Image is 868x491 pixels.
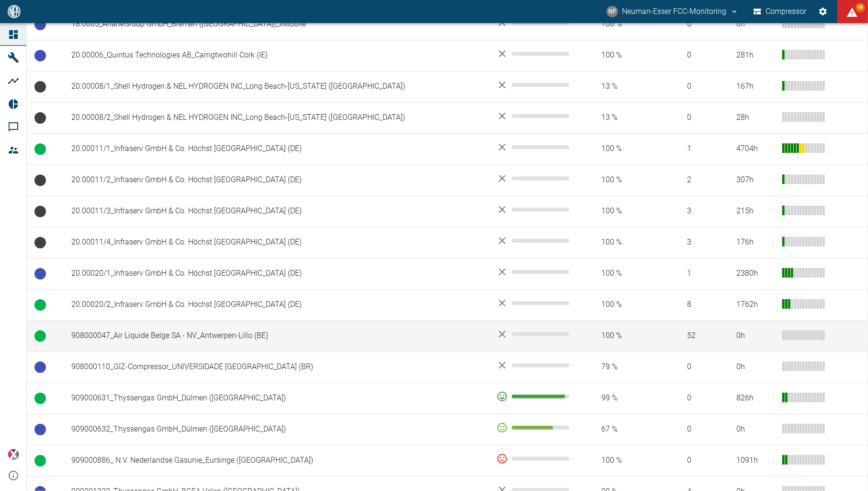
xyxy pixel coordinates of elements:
td: 908000110_GIZ-Compressor_UNIVERSIDADE [GEOGRAPHIC_DATA] (BR) [64,351,489,383]
td: 20.00011/4_Infraserv GmbH & Co. Höchst [GEOGRAPHIC_DATA] (DE) [64,227,489,258]
span: 0 [672,362,721,373]
span: 100 % [586,206,657,217]
td: 20.00011/3_Infraserv GmbH & Co. Höchst [GEOGRAPHIC_DATA] (DE) [64,196,489,227]
div: No data [496,328,571,340]
div: 93 % [496,391,571,402]
span: 13 % [586,81,657,92]
span: Betrieb [34,455,46,467]
span: 1 [672,143,721,154]
span: 100 % [586,50,657,61]
div: 215 h [736,206,775,217]
button: Compressor [752,3,809,20]
div: No data [496,110,571,122]
div: No data [496,204,571,215]
div: 1091 h [736,455,775,466]
span: Betrieb [34,143,46,155]
span: Keine Daten [34,237,46,248]
div: 72 % [496,422,571,433]
span: 1 [672,268,721,279]
span: 0 [672,112,721,123]
div: No data [496,173,571,184]
td: 20.00020/2_Infraserv GmbH & Co. Höchst [GEOGRAPHIC_DATA] (DE) [64,289,489,320]
div: 2380 h [736,268,775,279]
td: 909000632_Thyssengas GmbH_Dülmen ([GEOGRAPHIC_DATA]) [64,414,489,445]
span: 100 % [586,19,657,30]
span: Betrieb [34,393,46,404]
td: 20.00008/2_Shell Hydrogen & NEL HYDROGEN INC_Long Beach-[US_STATE] ([GEOGRAPHIC_DATA]) [64,102,489,133]
span: Keine Daten [34,81,46,93]
img: Xplore Logo [8,449,19,460]
span: Betriebsbereit [34,362,46,373]
span: Keine Daten [34,206,46,217]
span: 100 % [586,330,657,341]
span: Betriebsbereit [34,268,46,280]
span: Betriebsbereit [34,19,46,30]
div: 0 h [736,362,775,373]
span: 100 % [586,175,657,186]
div: No data [496,266,571,278]
td: 20.00011/2_Infraserv GmbH & Co. Höchst [GEOGRAPHIC_DATA] (DE) [64,164,489,196]
td: 20.00020/1_Infraserv GmbH & Co. Höchst [GEOGRAPHIC_DATA] (DE) [64,258,489,289]
div: No data [496,79,571,91]
span: 0 [672,50,721,61]
div: 4704 h [736,143,775,154]
span: 99 % [586,393,657,404]
img: logo [7,5,22,18]
span: 3 [672,206,721,217]
td: 20.00006_Quintus Technologies AB_Carrigtwohill Cork (IE) [64,40,489,71]
span: Keine Daten [34,175,46,186]
span: 67 % [586,424,657,435]
span: Betriebsbereit [34,424,46,435]
div: 307 h [736,175,775,186]
span: 0 [672,393,721,404]
span: 0 [672,81,721,92]
td: 20.00011/1_Infraserv GmbH & Co. Höchst [GEOGRAPHIC_DATA] (DE) [64,133,489,164]
div: 167 h [736,81,775,92]
td: 909000631_Thyssengas GmbH_Dülmen ([GEOGRAPHIC_DATA]) [64,383,489,414]
span: Keine Daten [34,112,46,124]
td: 18.0005_ArianeGroup GmbH_Bremen ([GEOGRAPHIC_DATA])_xMobile [64,9,489,40]
span: 0 [672,19,721,30]
span: Betriebsbereit [34,50,46,61]
div: 0 h [736,424,775,435]
span: 99 [856,3,865,12]
div: No data [496,360,571,371]
span: 100 % [586,268,657,279]
span: 100 % [586,299,657,310]
button: fcc-monitoring@neuman-esser.com [605,3,740,20]
div: 28 h [736,112,775,123]
span: 0 [672,424,721,435]
span: Betrieb [34,299,46,311]
div: No data [496,48,571,59]
span: 52 [672,330,721,341]
td: 20.00008/1_Shell Hydrogen & NEL HYDROGEN INC_Long Beach-[US_STATE] ([GEOGRAPHIC_DATA]) [64,71,489,102]
span: 100 % [586,455,657,466]
div: 0 % [496,453,571,465]
div: No data [496,141,571,153]
td: 908000047_Air Liquide Belge SA - NV_Antwerpen-Lillo (BE) [64,320,489,351]
span: 100 % [586,143,657,154]
td: 909000886_ N.V. Nederlandse Gasunie_Eursinge ([GEOGRAPHIC_DATA]) [64,445,489,476]
div: 176 h [736,237,775,248]
span: 100 % [586,237,657,248]
div: 0 h [736,330,775,341]
div: 1762 h [736,299,775,310]
div: 281 h [736,50,775,61]
div: NF [607,6,618,17]
span: 79 % [586,362,657,373]
span: 8 [672,299,721,310]
div: No data [496,235,571,246]
span: 2 [672,175,721,186]
span: 3 [672,237,721,248]
button: Einstellungen [814,3,832,20]
div: 826 h [736,393,775,404]
div: 0 h [736,19,775,30]
span: 13 % [586,112,657,123]
span: 0 [672,455,721,466]
span: Betrieb [34,330,46,342]
div: No data [496,297,571,309]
